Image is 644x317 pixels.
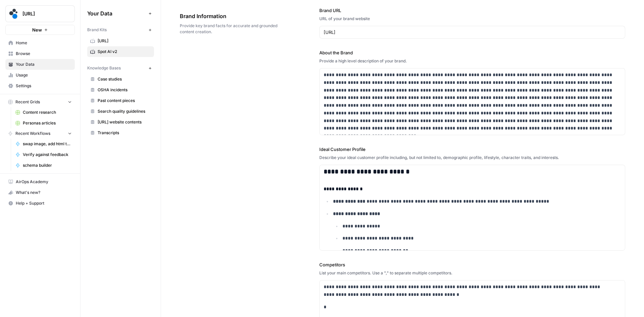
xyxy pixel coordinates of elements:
[87,117,154,127] a: [URL] website contents
[16,200,72,206] span: Help + Support
[98,98,151,104] span: Past content pieces
[5,59,75,70] a: Your Data
[5,176,75,187] a: AirOps Academy
[98,130,151,136] span: Transcripts
[23,152,72,158] span: Verify against feedback
[15,99,40,105] span: Recent Grids
[319,49,625,56] label: About the Brand
[12,149,75,160] a: Verify against feedback
[5,128,75,139] button: Recent Workflows
[23,109,72,115] span: Content research
[87,9,146,17] span: Your Data
[319,7,625,14] label: Brand URL
[16,61,72,67] span: Your Data
[23,141,72,147] span: swap image, add html table to post body
[98,108,151,114] span: Search quality guidelines
[16,40,72,46] span: Home
[5,25,75,35] button: New
[32,27,42,33] span: New
[98,38,151,44] span: [URL]
[98,76,151,82] span: Case studies
[319,270,625,276] div: List your main competitors. Use a "," to separate multiple competitors.
[12,118,75,128] a: Personas articles
[319,155,625,161] div: Describe your ideal customer profile including, but not limited to, demographic profile, lifestyl...
[5,48,75,59] a: Browse
[87,127,154,138] a: Transcripts
[5,70,75,81] a: Usage
[15,130,50,137] span: Recent Workflows
[5,5,75,22] button: Workspace: spot.ai
[5,97,75,107] button: Recent Grids
[319,58,625,64] div: Provide a high level description of your brand.
[98,87,151,93] span: OSHA incidents
[319,146,625,153] label: Ideal Customer Profile
[87,65,121,71] span: Knowledge Bases
[87,85,154,95] a: OSHA incidents
[12,160,75,171] a: schema builder
[8,8,20,20] img: spot.ai Logo
[12,107,75,118] a: Content research
[5,198,75,209] button: Help + Support
[98,119,151,125] span: [URL] website contents
[23,120,72,126] span: Personas articles
[87,36,154,46] a: [URL]
[6,188,74,198] div: What's new?
[98,49,151,55] span: Spot AI v2
[5,81,75,91] a: Settings
[23,162,72,168] span: schema builder
[87,106,154,117] a: Search quality guidelines
[16,179,72,185] span: AirOps Academy
[319,261,625,268] label: Competitors
[16,72,72,78] span: Usage
[12,139,75,149] a: swap image, add html table to post body
[22,10,63,17] span: [URL]
[324,29,621,36] input: www.sundaysoccer.com
[5,187,75,198] button: What's new?
[180,23,282,35] span: Provide key brand facts for accurate and grounded content creation.
[87,27,107,33] span: Brand Kits
[16,51,72,57] span: Browse
[87,46,154,57] a: Spot AI v2
[5,38,75,48] a: Home
[16,83,72,89] span: Settings
[319,16,625,22] div: URL of your brand website
[180,12,282,20] span: Brand Information
[87,74,154,85] a: Case studies
[87,95,154,106] a: Past content pieces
